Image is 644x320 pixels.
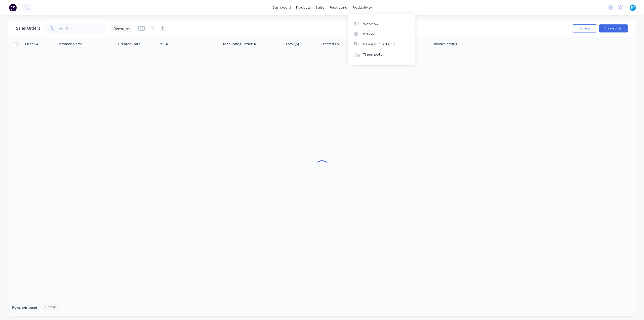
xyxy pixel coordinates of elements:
[572,24,597,32] button: Options
[114,26,124,31] span: Views
[270,4,294,11] a: dashboard
[348,50,415,60] a: Timesheets
[434,42,457,47] div: Invoice status
[599,24,628,32] button: Create order
[631,5,635,10] span: BY
[327,4,350,11] div: purchasing
[58,23,107,33] input: Search...
[321,42,339,47] div: Created By
[43,305,56,310] div: Select...
[363,32,375,37] div: Planner
[286,42,299,47] div: Total ($)
[363,42,395,47] div: Delivery Scheduling
[55,42,83,47] div: Customer Name
[16,26,40,31] h1: Sales Orders
[348,39,415,49] a: Delivery Scheduling
[363,22,378,26] div: Workflow
[160,42,168,47] div: PO #
[313,4,327,11] div: sales
[223,42,256,47] div: Accounting Order #
[25,42,38,47] div: Order #
[350,4,374,11] div: productivity
[363,52,382,57] div: Timesheets
[12,305,37,310] span: Rows per page
[9,4,17,11] img: Factory
[348,19,415,29] a: Workflow
[294,4,313,11] div: products
[118,42,140,47] div: Created Date
[348,29,415,39] a: Planner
